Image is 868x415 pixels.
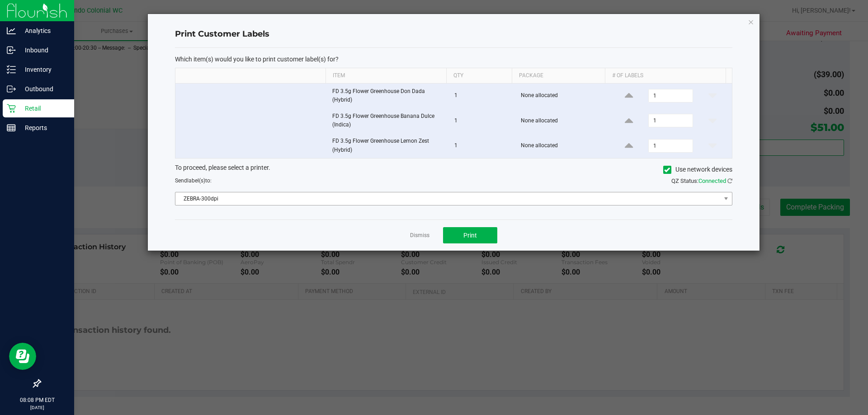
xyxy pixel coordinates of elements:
td: None allocated [515,84,610,108]
inline-svg: Reports [7,123,16,132]
span: Send to: [175,177,212,184]
p: Reports [16,122,70,133]
span: Connected [698,177,726,184]
p: Analytics [16,25,70,36]
h4: Print Customer Labels [175,28,732,40]
a: Dismiss [410,232,429,239]
span: Print [463,232,477,239]
p: Outbound [16,84,70,94]
inline-svg: Inbound [7,46,16,55]
inline-svg: Inventory [7,65,16,74]
p: Retail [16,103,70,114]
span: ZEBRA-300dpi [175,192,721,205]
p: Inbound [16,45,70,56]
p: [DATE] [4,404,70,411]
td: None allocated [515,133,610,158]
button: Print [443,227,497,243]
td: FD 3.5g Flower Greenhouse Lemon Zest (Hybrid) [327,133,449,158]
span: QZ Status: [671,177,732,184]
inline-svg: Retail [7,104,16,113]
td: None allocated [515,108,610,133]
th: Item [325,68,446,84]
td: 1 [449,84,515,108]
inline-svg: Outbound [7,84,16,93]
td: 1 [449,108,515,133]
div: To proceed, please select a printer. [168,163,739,177]
th: Package [512,68,605,84]
p: Which item(s) would you like to print customer label(s) for? [175,55,732,63]
th: # of labels [605,68,726,84]
td: FD 3.5g Flower Greenhouse Don Dada (Hybrid) [327,84,449,108]
td: 1 [449,133,515,158]
p: 08:08 PM EDT [4,396,70,404]
iframe: Resource center [9,343,36,370]
span: label(s) [187,177,205,184]
inline-svg: Analytics [7,26,16,35]
td: FD 3.5g Flower Greenhouse Banana Dulce (Indica) [327,108,449,133]
th: Qty [446,68,512,84]
p: Inventory [16,64,70,75]
label: Use network devices [663,165,732,174]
